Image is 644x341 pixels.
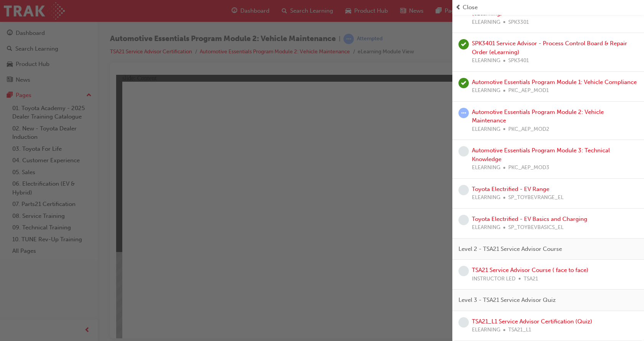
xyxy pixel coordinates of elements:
[472,216,587,222] a: Toyota Electrified - EV Basics and Charging
[508,326,531,334] span: TSA21_L1
[472,125,500,134] span: ELEARNING
[508,163,549,172] span: PKC_AEP_MOD3
[458,146,469,156] span: learningRecordVerb_NONE-icon
[472,79,637,86] a: Automotive Essentials Program Module 1: Vehicle Compliance
[508,223,563,232] span: SP_TOYBEVBASICS_EL
[472,163,500,172] span: ELEARNING
[463,3,478,12] span: Close
[472,147,610,163] a: Automotive Essentials Program Module 3: Technical Knowledge
[455,3,461,12] span: prev-icon
[458,266,469,276] span: learningRecordVerb_NONE-icon
[472,318,592,325] a: TSA21_L1 Service Advisor Certification (Quiz)
[472,326,500,334] span: ELEARNING
[458,296,556,305] span: Level 3 - TSA21 Service Advisor Quiz
[472,56,500,65] span: ELEARNING
[472,86,500,95] span: ELEARNING
[458,317,469,328] span: learningRecordVerb_NONE-icon
[472,223,500,232] span: ELEARNING
[458,39,469,49] span: learningRecordVerb_PASS-icon
[472,186,549,193] a: Toyota Electrified - EV Range
[472,267,588,273] a: TSA21 Service Advisor Course ( face to face)
[458,245,562,254] span: Level 2 - TSA21 Service Advisor Course
[472,18,500,27] span: ELEARNING
[458,215,469,225] span: learningRecordVerb_NONE-icon
[472,40,627,56] a: SPK3401 Service Advisor - Process Control Board & Repair Order (eLearning)
[455,3,641,12] button: prev-iconClose
[508,125,549,134] span: PKC_AEP_MOD2
[524,275,538,283] span: TSA21
[472,275,516,283] span: INSTRUCTOR LED
[472,193,500,202] span: ELEARNING
[458,78,469,88] span: learningRecordVerb_PASS-icon
[508,18,529,27] span: SPK3301
[458,108,469,118] span: learningRecordVerb_ATTEMPT-icon
[508,193,563,202] span: SP_TOYBEVRANGE_EL
[508,56,529,65] span: SPK3401
[508,86,549,95] span: PKC_AEP_MOD1
[472,109,604,124] a: Automotive Essentials Program Module 2: Vehicle Maintenance
[458,185,469,195] span: learningRecordVerb_NONE-icon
